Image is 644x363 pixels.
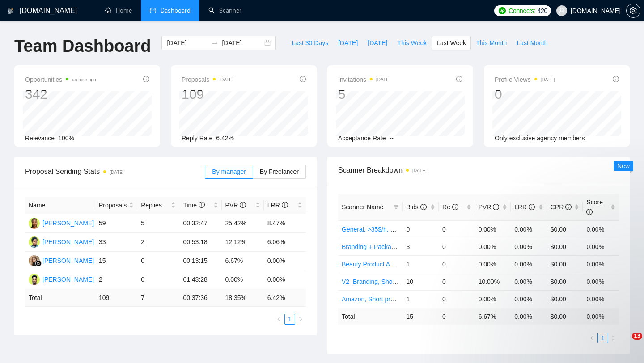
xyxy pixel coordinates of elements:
a: 1 [285,314,295,324]
td: 10 [402,273,439,290]
td: 01:43:28 [179,270,221,289]
td: 0 [137,270,179,289]
td: 109 [95,289,137,307]
td: 2 [137,233,179,252]
span: Opportunities [25,74,96,85]
span: Bids [406,203,426,211]
span: -- [390,135,394,142]
td: 0 [402,220,439,238]
span: [DATE] [368,38,387,48]
li: 1 [284,314,295,325]
td: 59 [95,214,137,233]
time: [DATE] [376,77,390,82]
span: CPR [551,203,572,211]
span: PVR [225,202,246,209]
span: Last 30 Days [292,38,328,48]
a: General, >35$/h, no agency [342,226,419,233]
td: 00:13:15 [179,252,221,270]
span: left [276,317,282,322]
span: By manager [212,168,246,175]
span: to [211,39,218,46]
span: Replies [141,200,169,210]
button: right [608,333,619,343]
td: 5 [137,214,179,233]
td: Total [25,289,95,307]
button: setting [626,4,640,18]
time: an hour ago [72,77,96,82]
a: searchScanner [208,7,241,14]
span: Scanner Name [342,203,383,211]
a: D[PERSON_NAME] [29,219,94,226]
td: 18.35 % [222,289,264,307]
span: Relevance [25,135,55,142]
span: Score [586,198,603,215]
time: [DATE] [412,168,426,173]
div: [PERSON_NAME] [42,256,94,266]
span: This Week [397,38,427,48]
td: Total [338,308,402,325]
td: 00:37:36 [179,289,221,307]
th: Proposals [95,197,137,214]
td: 15 [402,308,439,325]
button: Last 30 Days [287,36,333,50]
td: 0.00% [475,220,511,238]
span: filter [394,204,399,210]
span: Re [442,203,458,211]
td: 0.00% [264,252,306,270]
span: 100% [58,135,74,142]
button: right [295,314,306,325]
img: JA [29,274,40,285]
a: JA[PERSON_NAME] [29,275,94,283]
td: 6.42 % [264,289,306,307]
span: Proposals [182,74,233,85]
time: [DATE] [110,170,123,175]
td: 0 [439,290,475,308]
a: setting [626,7,640,14]
td: 15 [95,252,137,270]
td: 0.00% [511,220,547,238]
td: $0.00 [547,220,583,238]
td: 1 [402,290,439,308]
span: 420 [538,6,547,16]
span: PVR [479,203,500,211]
div: [PERSON_NAME] [42,274,94,284]
td: 6.06% [264,233,306,252]
span: LRR [267,202,288,209]
td: 6.67% [222,252,264,270]
span: info-circle [199,202,205,208]
span: left [589,335,595,341]
time: [DATE] [219,77,233,82]
td: 0 [439,255,475,273]
div: 0 [495,86,555,103]
div: [PERSON_NAME] [42,237,94,247]
img: logo [8,4,14,18]
a: V2_Branding, Short Prompt, >36$/h, no agency [342,278,474,285]
span: filter [392,200,401,214]
td: 12.12% [222,233,264,252]
span: Scanner Breakdown [338,165,619,176]
td: 8.47% [264,214,306,233]
td: 0 [439,238,475,255]
button: This Month [471,36,512,50]
span: swap-right [211,39,218,46]
td: 25.42% [222,214,264,233]
span: info-circle [613,76,619,82]
td: 0 [439,220,475,238]
a: Branding + Package, Short Prompt, >36$/h, no agency [342,243,494,250]
th: Replies [137,197,179,214]
span: info-circle [565,204,572,210]
span: Connects: [508,6,535,16]
td: 00:32:47 [179,214,221,233]
span: Proposal Sending Stats [25,166,205,177]
img: KY [29,255,40,266]
td: 0 [137,252,179,270]
span: user [559,8,565,14]
li: Next Page [295,314,306,325]
img: gigradar-bm.png [35,260,42,266]
li: Previous Page [274,314,284,325]
a: AO[PERSON_NAME] [29,238,94,245]
td: 0.00% [264,270,306,289]
input: Start date [167,38,208,48]
img: D [29,218,40,229]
